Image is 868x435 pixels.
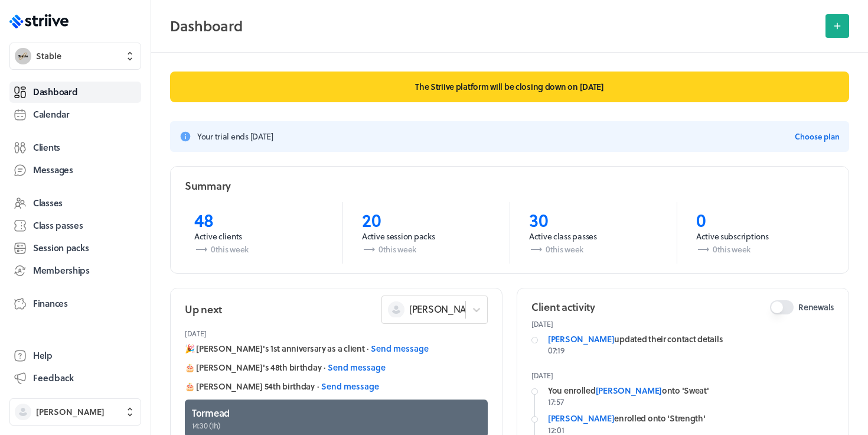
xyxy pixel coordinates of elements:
[9,368,141,389] button: Feedback
[529,209,658,231] p: 30
[194,209,324,231] p: 48
[795,131,840,142] button: Choose plan
[362,231,491,242] p: Active session packs
[33,264,90,277] span: Memberships
[33,219,83,232] span: Class passes
[548,413,834,424] div: enrolled onto 'Strength'
[33,164,73,176] span: Messages
[696,242,825,257] p: 0 this week
[696,231,825,242] p: Active subscriptions
[9,215,141,236] a: Class passes
[529,231,658,242] p: Active class passes
[36,406,105,418] span: [PERSON_NAME]
[548,333,834,345] div: updated their contact details
[9,82,141,103] a: Dashboard
[15,48,31,64] img: Stable
[548,412,614,424] a: [PERSON_NAME]
[596,384,662,397] a: [PERSON_NAME]
[531,319,834,329] p: [DATE]
[795,131,840,142] span: Choose plan
[194,231,324,242] p: Active clients
[798,301,834,313] span: Renewals
[371,343,429,355] button: Send message
[9,43,141,70] button: StableStable
[33,242,89,254] span: Session packs
[531,300,595,314] h2: Client activity
[185,178,231,193] h2: Summary
[185,362,488,374] div: 🎂 [PERSON_NAME]'s 48th birthday
[175,202,342,264] a: 48Active clients0this week
[770,300,794,314] button: Renewals
[834,401,862,429] iframe: gist-messenger-bubble-iframe
[36,50,61,62] span: Stable
[9,160,141,181] a: Messages
[548,345,834,356] p: 07:19
[33,372,74,384] span: Feedback
[328,362,386,374] button: Send message
[9,260,141,281] a: Memberships
[367,343,368,355] span: ·
[362,242,491,257] p: 0 this week
[170,72,849,102] p: The Striive platform will be closing down on [DATE]
[185,324,488,343] header: [DATE]
[317,381,319,392] span: ·
[529,242,658,257] p: 0 this week
[548,385,834,397] div: You enrolled onto 'Sweat'
[33,297,68,310] span: Finances
[548,333,614,345] a: [PERSON_NAME]
[33,197,63,209] span: Classes
[409,303,482,316] span: [PERSON_NAME]
[324,362,325,374] span: ·
[170,14,818,38] h2: Dashboard
[321,381,379,392] button: Send message
[9,238,141,259] a: Session packs
[677,202,844,264] a: 0Active subscriptions0this week
[197,131,795,142] h3: Your trial ends [DATE]
[9,104,141,125] a: Calendar
[185,343,488,355] div: 🎉 [PERSON_NAME]'s 1st anniversary as a client
[185,381,488,392] div: 🎂 [PERSON_NAME] 54th birthday
[696,209,825,231] p: 0
[33,141,60,154] span: Clients
[342,202,510,264] a: 20Active session packs0this week
[9,293,141,314] a: Finances
[9,398,141,426] button: [PERSON_NAME]
[9,193,141,214] a: Classes
[33,86,77,98] span: Dashboard
[510,202,677,264] a: 30Active class passes0this week
[9,137,141,158] a: Clients
[33,349,53,362] span: Help
[548,396,834,408] p: 17:57
[194,242,324,257] p: 0 this week
[9,345,141,366] a: Help
[362,209,491,231] p: 20
[185,302,222,317] h2: Up next
[531,371,834,380] p: [DATE]
[33,108,70,121] span: Calendar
